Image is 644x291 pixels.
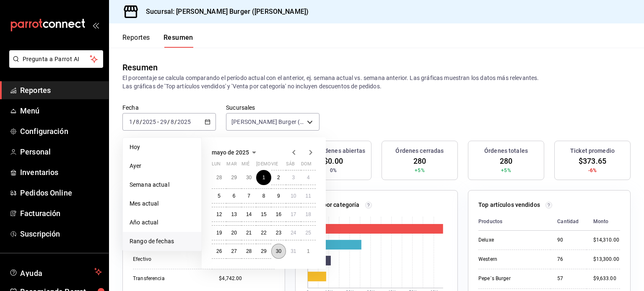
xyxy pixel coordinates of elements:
[167,118,170,125] span: /
[231,211,236,217] abbr: 13 de mayo de 2025
[286,170,301,185] button: 3 de mayo de 2025
[231,230,236,236] abbr: 20 de mayo de 2025
[92,22,99,28] button: open_drawer_menu
[212,188,226,203] button: 5 de mayo de 2025
[256,161,306,170] abbr: jueves
[256,244,271,259] button: 29 de mayo de 2025
[122,33,150,48] button: Reportes
[246,211,252,217] abbr: 14 de mayo de 2025
[306,193,311,199] abbr: 11 de mayo de 2025
[241,225,256,240] button: 21 de mayo de 2025
[256,207,271,222] button: 15 de mayo de 2025
[301,225,316,240] button: 25 de mayo de 2025
[20,105,102,116] span: Menú
[216,248,222,254] abbr: 26 de mayo de 2025
[478,213,551,231] th: Productos
[557,256,579,263] div: 76
[135,118,140,125] input: --
[219,275,275,282] div: $4,742.00
[593,237,620,244] div: $14,310.00
[276,248,281,254] abbr: 30 de mayo de 2025
[478,237,544,244] div: Deluxe
[478,275,544,282] div: Pepe´s Burger
[177,118,191,125] input: ----
[291,230,296,236] abbr: 24 de mayo de 2025
[286,225,301,240] button: 24 de mayo de 2025
[271,161,278,170] abbr: viernes
[231,175,236,180] abbr: 29 de abril de 2025
[241,244,256,259] button: 28 de mayo de 2025
[501,167,511,174] span: +5%
[307,175,310,180] abbr: 4 de mayo de 2025
[142,118,156,125] input: ----
[551,213,586,231] th: Cantidad
[301,170,316,185] button: 4 de mayo de 2025
[277,175,280,180] abbr: 2 de mayo de 2025
[271,188,286,203] button: 9 de mayo de 2025
[226,105,319,111] label: Sucursales
[246,248,252,254] abbr: 28 de mayo de 2025
[256,225,271,240] button: 22 de mayo de 2025
[20,187,102,198] span: Pedidos Online
[139,7,309,17] h3: Sucursal: [PERSON_NAME] Burger ([PERSON_NAME])
[286,207,301,222] button: 17 de mayo de 2025
[122,61,158,74] div: Resumen
[271,244,286,259] button: 30 de mayo de 2025
[133,118,135,125] span: /
[307,248,310,254] abbr: 1 de junio de 2025
[415,167,424,174] span: +5%
[478,201,540,209] p: Top artículos vendidos
[271,225,286,240] button: 23 de mayo de 2025
[20,85,102,96] span: Reportes
[246,175,252,180] abbr: 30 de abril de 2025
[306,230,311,236] abbr: 25 de mayo de 2025
[500,155,512,167] span: 280
[23,55,90,64] span: Pregunta a Parrot AI
[164,33,193,48] button: Resumen
[140,118,142,125] span: /
[557,275,579,282] div: 57
[593,256,620,263] div: $13,300.00
[133,256,205,263] div: Efectivo
[20,228,102,239] span: Suscripción
[226,225,241,240] button: 20 de mayo de 2025
[271,207,286,222] button: 16 de mayo de 2025
[9,50,103,68] button: Pregunta a Parrot AI
[256,170,271,185] button: 1 de mayo de 2025
[301,244,316,259] button: 1 de junio de 2025
[261,230,266,236] abbr: 22 de mayo de 2025
[413,155,426,167] span: 280
[271,170,286,185] button: 2 de mayo de 2025
[212,161,221,170] abbr: lunes
[241,170,256,185] button: 30 de abril de 2025
[286,244,301,259] button: 31 de mayo de 2025
[241,188,256,203] button: 7 de mayo de 2025
[276,211,281,217] abbr: 16 de mayo de 2025
[216,211,222,217] abbr: 12 de mayo de 2025
[130,143,195,152] span: Hoy
[212,207,226,222] button: 12 de mayo de 2025
[277,193,280,199] abbr: 9 de mayo de 2025
[291,211,296,217] abbr: 17 de mayo de 2025
[587,213,620,231] th: Monto
[261,211,266,217] abbr: 15 de mayo de 2025
[212,147,259,157] button: mayo de 2025
[216,175,222,180] abbr: 28 de abril de 2025
[276,230,281,236] abbr: 23 de mayo de 2025
[130,199,195,208] span: Mes actual
[593,275,620,282] div: $9,633.00
[395,147,444,155] h3: Órdenes cerradas
[157,118,159,125] span: -
[262,193,265,199] abbr: 8 de mayo de 2025
[160,118,167,125] input: --
[212,149,249,156] span: mayo de 2025
[306,211,311,217] abbr: 18 de mayo de 2025
[212,244,226,259] button: 26 de mayo de 2025
[226,188,241,203] button: 6 de mayo de 2025
[557,237,579,244] div: 90
[129,118,133,125] input: --
[133,275,205,282] div: Transferencia
[231,118,304,126] span: [PERSON_NAME] Burger ([PERSON_NAME])
[301,188,316,203] button: 11 de mayo de 2025
[231,248,236,254] abbr: 27 de mayo de 2025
